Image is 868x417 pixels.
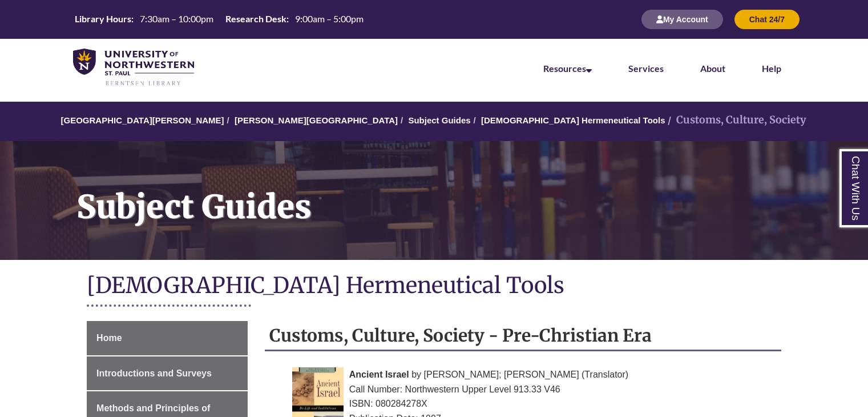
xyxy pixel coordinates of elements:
[265,321,781,351] h2: Customs, Culture, Society - Pre-Christian Era
[762,63,781,74] a: Help
[292,396,772,411] div: ISBN: 080284278X
[665,112,806,129] li: Customs, Culture, Society
[481,115,665,125] a: [DEMOGRAPHIC_DATA] Hermeneutical Tools
[424,370,629,379] span: [PERSON_NAME]; [PERSON_NAME] (Translator)
[641,10,723,29] button: My Account
[60,115,224,125] a: [GEOGRAPHIC_DATA][PERSON_NAME]
[292,382,772,397] div: Call Number: Northwestern Upper Level 913.33 V46
[641,14,723,24] a: My Account
[87,321,248,355] a: Home
[73,49,194,87] img: UNWSP Library Logo
[70,13,368,26] a: Hours Today
[411,370,421,379] span: by
[221,13,290,25] th: Research Desk:
[295,13,364,24] span: 9:00am – 5:00pm
[700,63,725,74] a: About
[349,370,409,379] span: Ancient Israel
[96,368,212,378] span: Introductions and Surveys
[235,115,398,125] a: [PERSON_NAME][GEOGRAPHIC_DATA]
[734,10,800,29] button: Chat 24/7
[70,13,368,25] table: Hours Today
[87,356,248,391] a: Introductions and Surveys
[140,13,213,24] span: 7:30am – 10:00pm
[628,63,664,74] a: Services
[543,63,592,74] a: Resources
[734,14,800,24] a: Chat 24/7
[408,115,470,125] a: Subject Guides
[87,271,781,302] h1: [DEMOGRAPHIC_DATA] Hermeneutical Tools
[96,333,122,343] span: Home
[70,13,135,25] th: Library Hours:
[64,141,868,245] h1: Subject Guides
